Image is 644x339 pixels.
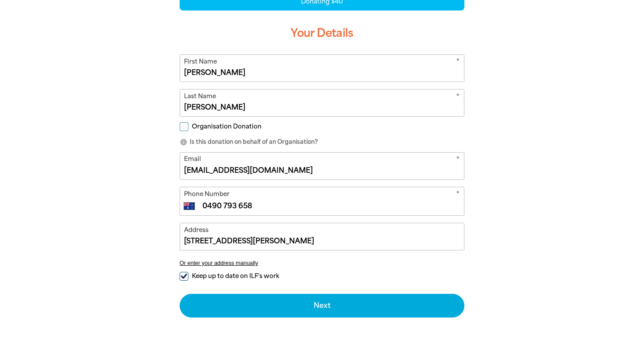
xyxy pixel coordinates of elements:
h3: Your Details [180,19,464,47]
p: Is this donation on behalf of an Organisation? [180,138,464,146]
span: Keep up to date on ILF's work [192,272,279,280]
span: Organisation Donation [192,122,262,131]
input: Organisation Donation [180,122,188,131]
i: info [180,138,188,146]
button: Next [180,294,464,318]
i: Required [456,189,460,200]
input: Keep up to date on ILF's work [180,272,188,281]
button: Or enter your address manually [180,260,464,266]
